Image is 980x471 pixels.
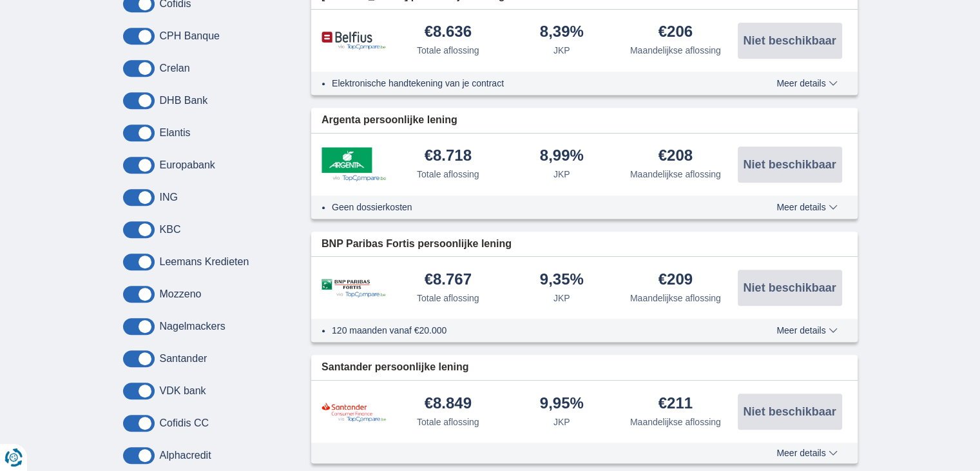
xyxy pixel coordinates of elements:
div: JKP [553,292,570,305]
div: Totale aflossing [417,44,479,57]
div: €209 [658,272,693,289]
label: Alphacredit [160,450,211,461]
img: product.pl.alt Belfius [322,31,386,50]
div: €8.636 [425,24,472,41]
button: Meer details [767,78,847,88]
span: Argenta persoonlijke lening [322,113,457,128]
label: Santander [160,353,207,365]
label: DHB Bank [160,95,208,106]
span: Meer details [776,326,837,335]
div: €208 [658,148,693,165]
img: product.pl.alt Argenta [322,147,386,181]
div: €8.767 [425,272,472,289]
button: Niet beschikbaar [738,394,842,430]
span: Meer details [776,79,837,88]
div: €8.718 [425,148,472,165]
label: VDK bank [160,385,206,397]
div: JKP [553,416,570,428]
div: Maandelijkse aflossing [630,168,721,181]
label: Europabank [160,159,215,171]
button: Meer details [767,325,847,336]
label: Elantis [160,127,191,139]
div: 9,95% [540,396,584,413]
label: Nagelmackers [160,321,226,332]
div: Maandelijkse aflossing [630,416,721,428]
span: Niet beschikbaar [743,159,836,170]
div: Totale aflossing [417,292,479,305]
label: CPH Banque [160,30,220,42]
span: BNP Paribas Fortis persoonlijke lening [322,237,512,252]
div: €8.849 [425,396,472,413]
div: 8,99% [540,148,584,165]
li: 120 maanden vanaf €20.000 [332,324,729,337]
span: Niet beschikbaar [743,406,836,417]
button: Meer details [767,448,847,458]
div: 8,39% [540,24,584,41]
button: Niet beschikbaar [738,23,842,59]
div: 9,35% [540,272,584,289]
div: Maandelijkse aflossing [630,292,721,305]
div: €211 [658,396,693,413]
span: Santander persoonlijke lening [322,360,469,375]
span: Niet beschikbaar [743,35,836,46]
button: Meer details [767,202,847,212]
label: Mozzeno [160,288,202,300]
label: KBC [160,224,181,235]
img: product.pl.alt Santander [322,402,386,422]
button: Niet beschikbaar [738,270,842,306]
li: Elektronische handtekening van je contract [332,77,729,90]
label: Leemans Kredieten [160,256,249,268]
div: €206 [658,24,693,41]
div: JKP [553,44,570,57]
span: Meer details [776,203,837,212]
label: Crelan [160,63,190,74]
div: JKP [553,168,570,181]
div: Maandelijkse aflossing [630,44,721,57]
span: Niet beschikbaar [743,282,836,294]
span: Meer details [776,448,837,457]
label: ING [160,192,178,203]
div: Totale aflossing [417,416,479,428]
img: product.pl.alt BNP Paribas Fortis [322,279,386,297]
div: Totale aflossing [417,168,479,181]
li: Geen dossierkosten [332,201,729,214]
button: Niet beschikbaar [738,146,842,183]
label: Cofidis CC [160,417,209,429]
